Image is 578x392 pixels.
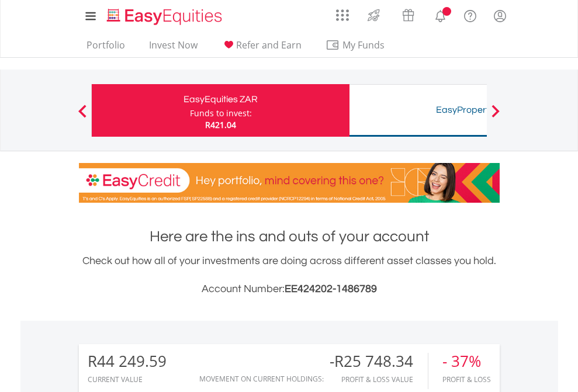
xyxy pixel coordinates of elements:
[82,39,130,57] a: Portfolio
[330,353,428,370] div: -R25 748.34
[88,353,167,370] div: R44 249.59
[285,283,377,294] span: EE424202-1486789
[326,37,402,53] span: My Funds
[364,6,383,25] img: thrive-v2.svg
[236,39,302,51] span: Refer and Earn
[425,3,455,26] a: Notifications
[399,6,418,25] img: vouchers-v2.svg
[79,281,500,297] h3: Account Number:
[88,376,167,383] div: CURRENT VALUE
[336,9,349,22] img: grid-menu-icon.svg
[79,226,500,247] h1: Here are the ins and outs of your account
[79,253,500,297] div: Check out how all of your investments are doing across different asset classes you hold.
[144,39,202,57] a: Invest Now
[102,3,227,26] a: Home page
[105,7,227,26] img: EasyEquities_Logo.png
[190,107,252,119] div: Funds to invest:
[391,3,425,25] a: Vouchers
[330,376,428,383] div: Profit & Loss Value
[205,119,236,130] span: R421.04
[199,375,324,383] div: Movement on Current Holdings:
[328,3,357,22] a: AppsGrid
[455,3,485,26] a: FAQ's and Support
[79,163,500,203] img: EasyCredit Promotion Banner
[484,110,507,122] button: Next
[99,91,342,107] div: EasyEquities ZAR
[485,3,515,29] a: My Profile
[442,376,491,383] div: Profit & Loss
[442,353,491,370] div: - 37%
[217,39,306,57] a: Refer and Earn
[71,110,94,122] button: Previous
